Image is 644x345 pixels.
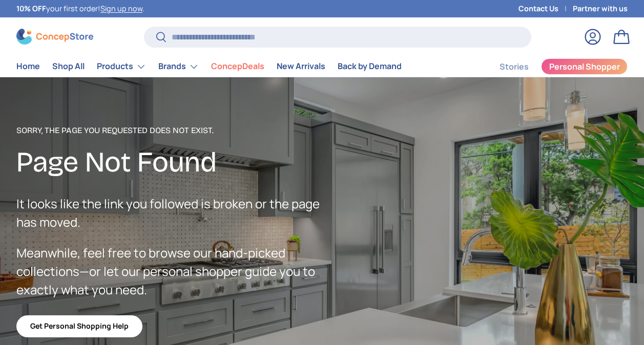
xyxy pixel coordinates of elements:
img: ConcepStore [16,29,93,45]
a: New Arrivals [277,56,325,76]
nav: Secondary [475,56,628,77]
h2: Page Not Found [16,145,322,180]
summary: Products [91,56,152,77]
a: Home [16,56,40,76]
a: Personal Shopper [541,58,628,75]
p: your first order! . [16,3,144,14]
a: Shop All [52,56,85,76]
a: Get Personal Shopping Help [16,315,142,337]
p: Sorry, the page you requested does not exist. [16,124,322,137]
a: Sign up now [100,4,142,13]
a: Products [97,56,146,77]
summary: Brands [152,56,205,77]
a: Contact Us [518,3,573,14]
nav: Primary [16,56,402,77]
a: ConcepDeals [211,56,264,76]
a: Partner with us [573,3,628,14]
span: Personal Shopper [549,62,620,71]
strong: 10% OFF [16,4,46,13]
a: Brands [158,56,199,77]
p: Meanwhile, feel free to browse our hand-picked collections—or let our personal shopper guide you ... [16,244,322,299]
p: It looks like the link you followed is broken or the page has moved. [16,195,322,231]
a: Back by Demand [338,56,402,76]
a: Stories [500,57,529,77]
